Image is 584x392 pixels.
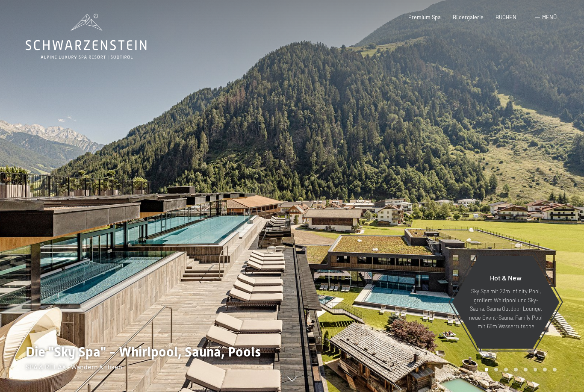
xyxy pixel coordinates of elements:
[514,368,518,371] div: Carousel Page 4
[534,368,537,371] div: Carousel Page 6
[524,368,528,371] div: Carousel Page 5
[543,368,547,371] div: Carousel Page 7
[482,368,557,371] div: Carousel Pagination
[494,368,498,371] div: Carousel Page 2
[496,14,516,21] a: BUCHEN
[453,14,484,21] a: Bildergalerie
[504,368,508,371] div: Carousel Page 3
[485,368,489,371] div: Carousel Page 1 (Current Slide)
[542,14,557,21] span: Menü
[408,14,441,21] a: Premium Spa
[553,368,557,371] div: Carousel Page 8
[451,255,560,349] a: Hot & New Sky Spa mit 23m Infinity Pool, großem Whirlpool und Sky-Sauna, Sauna Outdoor Lounge, ne...
[469,287,543,330] p: Sky Spa mit 23m Infinity Pool, großem Whirlpool und Sky-Sauna, Sauna Outdoor Lounge, neue Event-S...
[490,274,522,282] span: Hot & New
